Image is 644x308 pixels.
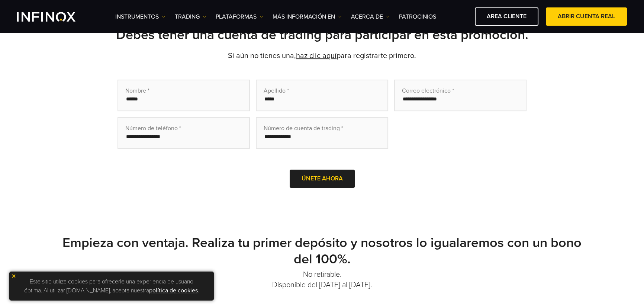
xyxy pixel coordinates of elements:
[399,12,436,21] a: Patrocinios
[149,287,198,294] a: política de cookies
[62,269,582,290] p: No retirable. Disponible del [DATE] al [DATE].
[351,12,390,21] a: ACERCA DE
[11,273,16,279] img: yellow close icon
[62,235,582,267] strong: Empieza con ventaja. Realiza tu primer depósito y nosotros lo igualaremos con un bono del 100%.
[273,12,342,21] a: Más información en
[296,51,337,60] a: haz clic aquí
[62,51,582,61] p: Si aún no tienes una, para registrarte primero.
[216,12,263,21] a: PLATAFORMAS
[175,12,206,21] a: TRADING
[290,170,355,188] button: Únete ahora
[546,7,627,26] a: ABRIR CUENTA REAL
[13,275,210,297] p: Este sitio utiliza cookies para ofrecerle una experiencia de usuario óptima. Al utilizar [DOMAIN_...
[115,12,165,21] a: Instrumentos
[302,175,343,182] span: Únete ahora
[475,7,538,26] a: AREA CLIENTE
[116,27,528,43] strong: Debes tener una cuenta de trading para participar en esta promoción.
[17,12,93,22] a: INFINOX Logo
